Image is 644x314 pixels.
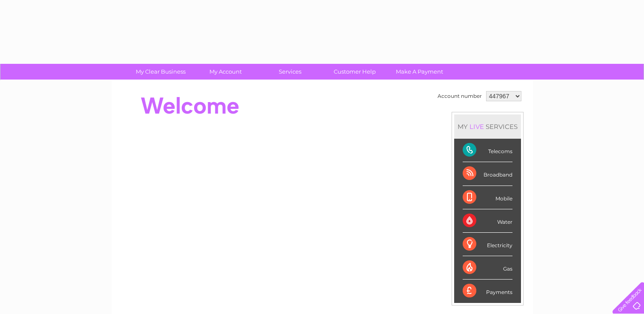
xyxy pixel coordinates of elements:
[463,209,512,233] div: Water
[463,256,512,280] div: Gas
[463,139,512,162] div: Telecoms
[320,64,390,80] a: Customer Help
[435,89,484,103] td: Account number
[126,64,196,80] a: My Clear Business
[463,280,512,303] div: Payments
[255,64,325,80] a: Services
[463,186,512,209] div: Mobile
[463,162,512,186] div: Broadband
[463,233,512,256] div: Electricity
[454,114,521,139] div: MY SERVICES
[384,64,455,80] a: Make A Payment
[190,64,260,80] a: My Account
[468,123,486,131] div: LIVE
